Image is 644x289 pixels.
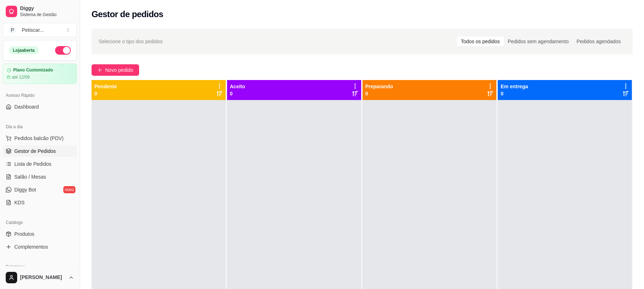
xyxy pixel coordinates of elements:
[3,158,77,170] a: Lista de Pedidos
[572,36,625,46] div: Pedidos agendados
[14,135,64,142] span: Pedidos balcão (PDV)
[3,23,77,37] button: Select a team
[3,90,77,101] div: Acesso Rápido
[230,90,245,97] p: 0
[3,184,77,195] a: Diggy Botnovo
[3,269,77,286] button: [PERSON_NAME]
[6,264,25,270] span: Relatórios
[99,38,163,45] span: Selecione o tipo dos pedidos
[3,217,77,228] div: Catálogo
[14,186,36,193] span: Diggy Bot
[105,66,133,74] span: Novo pedido
[501,83,528,90] p: Em entrega
[14,243,48,250] span: Complementos
[230,83,245,90] p: Aceito
[504,36,572,46] div: Pedidos sem agendamento
[3,133,77,144] button: Pedidos balcão (PDV)
[3,228,77,240] a: Produtos
[501,90,528,97] p: 0
[92,64,139,76] button: Novo pedido
[3,171,77,183] a: Salão / Mesas
[94,83,117,90] p: Pendente
[365,83,393,90] p: Preparando
[3,145,77,157] a: Gestor de Pedidos
[94,90,117,97] p: 0
[9,46,39,54] div: Loja aberta
[3,241,77,253] a: Complementos
[3,64,77,84] a: Plano Customizadoaté 12/09
[14,199,25,206] span: KDS
[14,173,46,180] span: Salão / Mesas
[14,148,56,155] span: Gestor de Pedidos
[14,103,39,110] span: Dashboard
[13,68,53,73] article: Plano Customizado
[3,3,77,20] a: DiggySistema de Gestão
[22,26,44,34] div: Petiscar ...
[55,46,71,55] button: Alterar Status
[20,5,74,12] span: Diggy
[3,101,77,113] a: Dashboard
[92,9,163,20] h2: Gestor de pedidos
[3,121,77,133] div: Dia a dia
[3,197,77,208] a: KDS
[457,36,504,46] div: Todos os pedidos
[20,12,74,18] span: Sistema de Gestão
[14,160,51,168] span: Lista de Pedidos
[97,68,102,73] span: plus
[14,230,34,238] span: Produtos
[20,274,65,281] span: [PERSON_NAME]
[365,90,393,97] p: 0
[12,74,30,80] article: até 12/09
[9,26,16,34] span: P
